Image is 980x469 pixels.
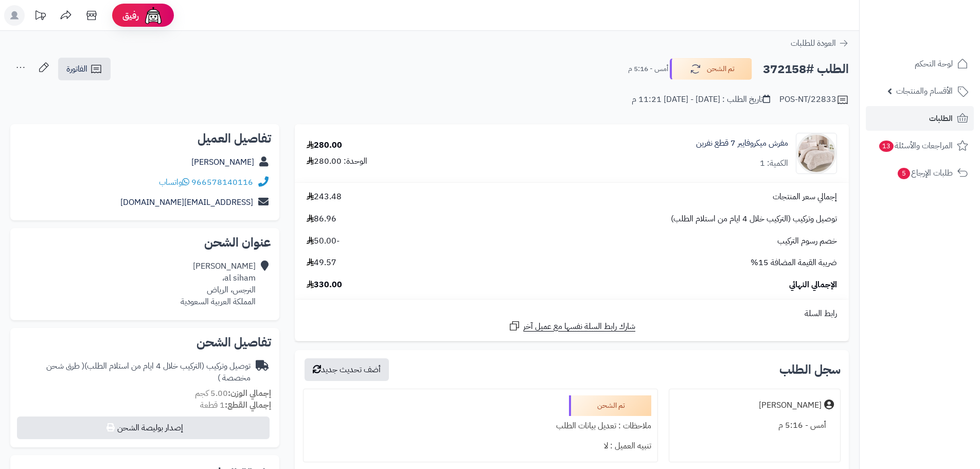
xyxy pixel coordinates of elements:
span: 330.00 [307,279,342,291]
span: المراجعات والأسئلة [878,138,953,153]
a: لوحة التحكم [866,51,974,76]
strong: إجمالي الوزن: [228,387,271,399]
small: 5.00 كجم [195,387,271,399]
div: ملاحظات : تعديل بيانات الطلب [310,416,651,436]
a: واتساب [159,176,189,188]
div: POS-NT/22833 [779,94,849,106]
span: الطلبات [929,111,953,126]
div: [PERSON_NAME] [759,399,822,411]
button: إصدار بوليصة الشحن [17,416,270,439]
span: 49.57 [307,257,336,269]
div: تنبيه العميل : لا [310,436,651,456]
span: طلبات الإرجاع [897,166,953,180]
span: ( طرق شحن مخصصة ) [46,360,251,384]
span: 86.96 [307,213,336,225]
a: تحديثات المنصة [27,5,53,28]
a: [PERSON_NAME] [191,156,254,168]
div: تم الشحن [569,395,651,416]
a: [EMAIL_ADDRESS][DOMAIN_NAME] [120,196,253,209]
a: الفاتورة [58,58,111,80]
h2: الطلب #372158 [763,59,849,80]
span: توصيل وتركيب (التركيب خلال 4 ايام من استلام الطلب) [671,213,837,225]
span: الإجمالي النهائي [789,279,837,291]
button: تم الشحن [670,58,752,80]
a: الطلبات [866,106,974,131]
div: توصيل وتركيب (التركيب خلال 4 ايام من استلام الطلب) [19,360,251,384]
a: العودة للطلبات [791,37,849,49]
small: أمس - 5:16 م [628,64,668,74]
div: الكمية: 1 [760,158,788,169]
span: 13 [879,141,894,152]
span: شارك رابط السلة نفسها مع عميل آخر [523,321,635,333]
a: طلبات الإرجاع5 [866,161,974,185]
span: رفيق [122,9,139,22]
span: الأقسام والمنتجات [896,84,953,98]
span: لوحة التحكم [915,57,953,71]
a: مفرش ميكروفايبر 7 قطع نفرين [696,137,788,149]
a: المراجعات والأسئلة13 [866,133,974,158]
strong: إجمالي القطع: [225,399,271,411]
div: 280.00 [307,140,342,151]
span: العودة للطلبات [791,37,836,49]
span: خصم رسوم التركيب [777,235,837,247]
div: تاريخ الطلب : [DATE] - [DATE] 11:21 م [632,94,770,106]
span: ضريبة القيمة المضافة 15% [751,257,837,269]
a: شارك رابط السلة نفسها مع عميل آخر [508,320,635,333]
h3: سجل الطلب [779,363,841,376]
a: 966578140116 [191,176,253,188]
span: 5 [898,168,910,179]
h2: عنوان الشحن [19,236,271,249]
button: أضف تحديث جديد [305,358,389,381]
div: رابط السلة [299,308,845,320]
h2: تفاصيل الشحن [19,336,271,349]
span: -50.00 [307,235,340,247]
span: 243.48 [307,191,342,203]
span: إجمالي سعر المنتجات [773,191,837,203]
small: 1 قطعة [200,399,271,411]
div: الوحدة: 280.00 [307,155,367,167]
span: الفاتورة [66,63,87,75]
h2: تفاصيل العميل [19,132,271,145]
img: ai-face.png [143,5,164,26]
div: [PERSON_NAME] al siham، النرجس، الرياض المملكة العربية السعودية [181,260,256,307]
img: 1752387372-1-90x90.jpg [796,133,836,174]
div: أمس - 5:16 م [675,415,834,436]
